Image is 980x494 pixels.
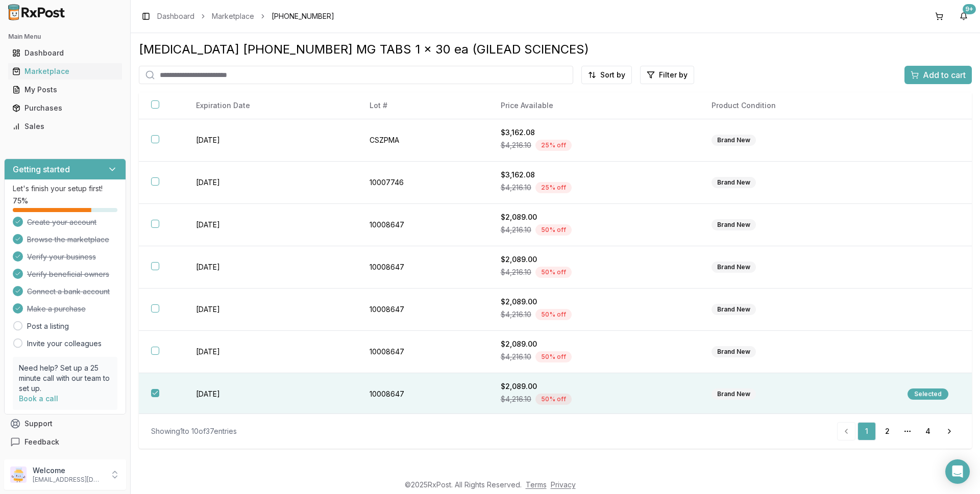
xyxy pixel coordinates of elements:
div: 25 % off [535,140,572,151]
td: CSZPMA [357,119,488,162]
button: Sales [4,118,126,135]
span: $4,216.10 [501,225,531,235]
td: 10008647 [357,204,488,246]
p: Welcome [33,465,104,476]
div: Brand New [712,346,756,357]
h2: Main Menu [8,33,122,41]
button: Support [4,414,126,433]
button: Dashboard [4,45,126,61]
button: 9+ [955,8,972,24]
span: Verify your business [27,252,96,262]
span: $4,216.10 [501,267,531,277]
div: $2,089.00 [501,212,687,222]
div: Purchases [12,103,118,113]
a: Privacy [551,480,576,489]
div: $3,162.08 [501,127,687,138]
div: 50 % off [535,351,572,362]
a: 4 [919,422,937,440]
div: 25 % off [535,182,572,193]
div: Brand New [712,177,756,188]
div: Marketplace [12,66,118,76]
p: [EMAIL_ADDRESS][DOMAIN_NAME] [33,476,104,484]
td: [DATE] [184,289,357,331]
td: 10008647 [357,373,488,415]
a: Go to next page [939,422,960,440]
span: Feedback [24,437,59,447]
nav: breadcrumb [157,11,334,21]
p: Need help? Set up a 25 minute call with our team to set up. [19,363,111,394]
div: Selected [908,388,948,400]
div: My Posts [12,85,118,95]
td: 10007746 [357,162,488,204]
button: Filter by [640,66,694,84]
button: My Posts [4,82,126,98]
th: Lot # [357,92,488,119]
a: My Posts [8,81,122,99]
th: Product Condition [699,92,895,119]
span: Filter by [659,70,688,80]
span: $4,216.10 [501,352,531,362]
span: Connect a bank account [27,287,110,297]
div: $3,162.08 [501,170,687,180]
td: [DATE] [184,246,357,289]
div: Brand New [712,219,756,230]
span: Sort by [600,70,625,80]
div: Brand New [712,388,756,400]
div: 50 % off [535,394,572,405]
td: 10008647 [357,246,488,289]
a: Book a call [19,394,58,403]
nav: pagination [837,422,960,440]
div: Dashboard [12,48,118,58]
span: Create your account [27,217,96,227]
div: 50 % off [535,309,572,320]
div: Brand New [712,135,756,146]
span: [PHONE_NUMBER] [272,11,334,21]
td: [DATE] [184,373,357,415]
div: Sales [12,121,118,132]
span: $4,216.10 [501,309,531,320]
a: 1 [857,422,876,440]
h3: Getting started [13,163,70,175]
td: [DATE] [184,162,357,204]
span: $4,216.10 [501,394,531,404]
a: Invite your colleagues [27,339,102,349]
td: 10008647 [357,289,488,331]
span: 75 % [13,196,28,206]
button: Sort by [581,66,632,84]
div: Brand New [712,262,756,273]
a: Dashboard [157,11,194,21]
div: $2,089.00 [501,254,687,265]
span: $4,216.10 [501,140,531,150]
img: User avatar [10,466,27,483]
span: Verify beneficial owners [27,269,109,279]
a: 2 [878,422,896,440]
th: Expiration Date [184,92,357,119]
a: Sales [8,117,122,136]
a: Marketplace [212,11,254,21]
div: Showing 1 to 10 of 37 entries [151,426,237,436]
div: 50 % off [535,267,572,278]
div: Open Intercom Messenger [945,459,970,484]
div: $2,089.00 [501,297,687,307]
td: [DATE] [184,331,357,373]
button: Marketplace [4,63,126,80]
a: Terms [526,480,547,489]
span: Browse the marketplace [27,235,109,245]
button: Add to cart [904,66,972,84]
td: [DATE] [184,204,357,246]
a: Post a listing [27,321,69,331]
span: $4,216.10 [501,183,531,193]
img: RxPost Logo [4,4,69,20]
p: Let's finish your setup first! [13,184,117,194]
td: [DATE] [184,119,357,162]
button: Feedback [4,433,126,451]
td: 10008647 [357,331,488,373]
div: [MEDICAL_DATA] [PHONE_NUMBER] MG TABS 1 x 30 ea (GILEAD SCIENCES) [139,41,972,58]
a: Dashboard [8,44,122,62]
div: 50 % off [535,224,572,236]
a: Purchases [8,99,122,117]
span: Add to cart [923,69,966,81]
a: Marketplace [8,62,122,81]
button: Purchases [4,100,126,116]
span: Make a purchase [27,304,86,314]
